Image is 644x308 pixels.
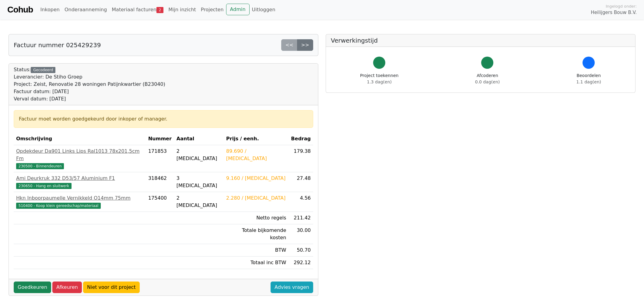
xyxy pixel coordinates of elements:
span: 1.1 dag(en) [576,79,601,84]
div: Ami Deurkruk 332 D53/57 Aluminium F1 [16,175,143,182]
a: Materiaal facturen2 [109,4,166,16]
td: 4.56 [289,192,313,212]
a: Uitloggen [250,4,278,16]
div: 9.160 / [MEDICAL_DATA] [226,175,286,182]
td: Totale bijkomende kosten [224,224,289,244]
a: >> [297,39,313,51]
div: Factuur datum: [DATE] [14,88,165,95]
a: Mijn inzicht [166,4,198,16]
div: 89.690 / [MEDICAL_DATA] [226,148,286,162]
td: Netto regels [224,212,289,224]
div: 3 [MEDICAL_DATA] [177,175,221,189]
th: Bedrag [289,133,313,145]
h5: Factuur nummer 025429239 [14,41,101,49]
div: 2.280 / [MEDICAL_DATA] [226,194,286,202]
div: Afcoderen [475,72,500,85]
div: Verval datum: [DATE] [14,95,165,103]
div: Factuur moet worden goedgekeurd door inkoper of manager. [19,115,308,123]
div: Gecodeerd [31,67,55,73]
td: 318462 [146,172,174,192]
a: Advies vragen [271,282,313,293]
a: Admin [226,4,250,15]
a: Onderaanneming [62,4,109,16]
div: Project toekennen [360,72,398,85]
td: 292.12 [289,257,313,269]
div: Beoordelen [576,72,601,85]
div: Leverancier: De Stiho Groep [14,73,165,81]
td: 171853 [146,145,174,172]
a: Ami Deurkruk 332 D53/57 Aluminium F1230650 - Hang en sluitwerk [16,175,143,189]
span: Ingelogd onder: [606,3,637,9]
span: Heilijgers Bouw B.V. [591,9,637,16]
div: Project: Zeist, Renovatie 28 woningen Patijnkwartier (B23040) [14,81,165,88]
span: 230650 - Hang en sluitwerk [16,183,72,189]
a: Afkeuren [52,282,82,293]
a: Opdekdeur Da901 Links Lips Ral1013 78x201,5cm Fm230500 - Binnendeuren [16,148,143,170]
td: BTW [224,244,289,257]
span: 1.3 dag(en) [367,79,392,84]
a: Hkn Inboorpaumelle Vernikkeld O14mm 75mm510400 - Koop klein gereedschap/materiaal [16,194,143,209]
th: Omschrijving [14,133,146,145]
td: 27.48 [289,172,313,192]
td: 175400 [146,192,174,212]
a: Projecten [198,4,226,16]
a: Cohub [7,2,33,17]
th: Aantal [174,133,224,145]
a: Goedkeuren [14,282,51,293]
div: 2 [MEDICAL_DATA] [177,194,221,209]
a: Inkopen [38,4,62,16]
span: 230500 - Binnendeuren [16,163,64,169]
span: 0.0 dag(en) [475,79,500,84]
span: 2 [156,7,163,13]
th: Nummer [146,133,174,145]
a: Niet voor dit project [83,282,140,293]
div: 2 [MEDICAL_DATA] [177,148,221,162]
td: 211.42 [289,212,313,224]
h5: Verwerkingstijd [331,37,630,44]
td: Totaal inc BTW [224,257,289,269]
td: 179.38 [289,145,313,172]
div: Hkn Inboorpaumelle Vernikkeld O14mm 75mm [16,194,143,202]
td: 30.00 [289,224,313,244]
div: Status: [14,66,165,103]
th: Prijs / eenh. [224,133,289,145]
td: 50.70 [289,244,313,257]
div: Opdekdeur Da901 Links Lips Ral1013 78x201,5cm Fm [16,148,143,162]
span: 510400 - Koop klein gereedschap/materiaal [16,203,101,209]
